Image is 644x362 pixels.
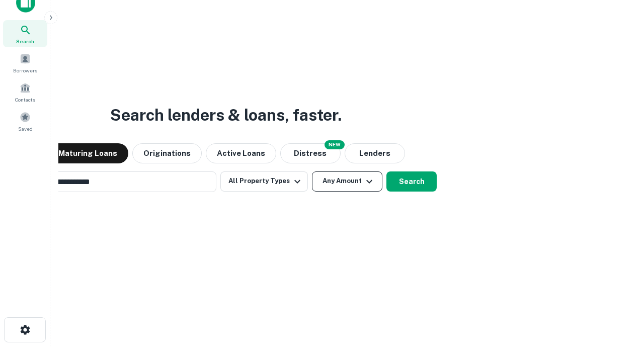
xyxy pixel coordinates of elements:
[3,20,47,47] a: Search
[16,37,34,45] span: Search
[3,78,47,106] a: Contacts
[220,171,308,192] button: All Property Types
[312,171,382,192] button: Any Amount
[13,66,37,74] span: Borrowers
[206,143,276,163] button: Active Loans
[3,108,47,135] a: Saved
[110,103,342,127] h3: Search lenders & loans, faster.
[280,143,341,163] button: Search distressed loans with lien and other non-mortgage details.
[594,282,644,330] iframe: Chat Widget
[132,143,202,163] button: Originations
[18,125,33,133] span: Saved
[345,143,405,163] button: Lenders
[15,96,35,104] span: Contacts
[386,171,437,192] button: Search
[325,140,345,149] div: NEW
[3,49,47,76] a: Borrowers
[47,143,128,163] button: Maturing Loans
